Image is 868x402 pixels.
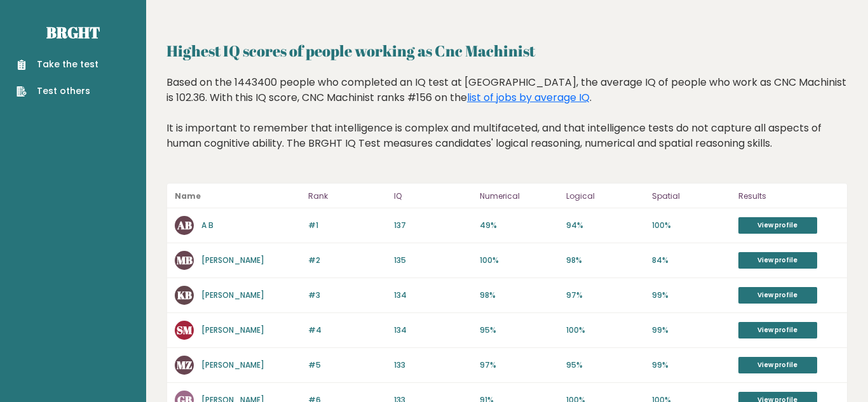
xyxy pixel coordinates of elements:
a: View profile [738,357,817,373]
div: Based on the 1443400 people who completed an IQ test at [GEOGRAPHIC_DATA], the average IQ of peop... [166,75,848,170]
p: Numerical [480,189,558,204]
p: #2 [308,255,386,266]
p: 84% [652,255,730,266]
p: 137 [394,220,472,231]
p: 98% [566,255,644,266]
p: 99% [652,290,730,301]
a: Test others [17,84,98,98]
p: #4 [308,325,386,336]
a: [PERSON_NAME] [201,359,264,370]
p: #5 [308,359,386,371]
text: KB [177,288,192,302]
a: A B [201,220,214,231]
p: 97% [566,290,644,301]
a: Take the test [17,58,98,71]
a: Brght [46,22,100,43]
text: AB [177,218,192,232]
p: 97% [480,359,558,371]
p: 100% [480,255,558,266]
p: 98% [480,290,558,301]
p: 100% [566,325,644,336]
p: 49% [480,220,558,231]
text: MB [177,253,193,267]
p: 99% [652,325,730,336]
a: [PERSON_NAME] [201,325,264,335]
h2: Highest IQ scores of people working as Cnc Machinist [166,39,848,62]
text: SM [177,323,193,337]
p: 134 [394,325,472,336]
p: 134 [394,290,472,301]
p: 94% [566,220,644,231]
a: [PERSON_NAME] [201,255,264,265]
p: Rank [308,189,386,204]
p: 95% [480,325,558,336]
p: 135 [394,255,472,266]
p: #3 [308,290,386,301]
a: View profile [738,252,817,269]
p: Spatial [652,189,730,204]
p: 133 [394,359,472,371]
a: View profile [738,217,817,234]
p: 100% [652,220,730,231]
p: 99% [652,359,730,371]
text: MZ [177,358,192,372]
p: IQ [394,189,472,204]
p: Results [738,189,839,204]
a: [PERSON_NAME] [201,290,264,300]
p: 95% [566,359,644,371]
a: View profile [738,287,817,304]
b: Name [175,191,201,201]
p: Logical [566,189,644,204]
a: list of jobs by average IQ [467,90,590,105]
a: View profile [738,322,817,338]
p: #1 [308,220,386,231]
